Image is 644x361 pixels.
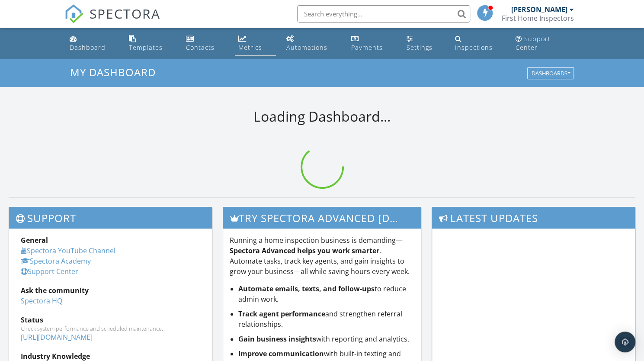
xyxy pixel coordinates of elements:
span: My Dashboard [70,65,156,79]
a: Dashboard [66,31,119,56]
a: Contacts [183,31,228,56]
div: Inspections [455,43,493,52]
li: and strengthen referral relationships. [238,309,414,329]
li: with reporting and analytics. [238,334,414,344]
div: First Home Inspectors [502,14,574,23]
a: Spectora YouTube Channel [21,246,115,255]
input: Search everything... [297,5,470,23]
a: [URL][DOMAIN_NAME] [21,332,93,342]
div: Settings [407,43,433,52]
a: Support Center [512,31,578,56]
strong: Improve communication [238,349,324,358]
strong: General [21,235,48,245]
strong: Track agent performance [238,309,325,319]
a: Metrics [235,31,276,56]
div: Dashboard [70,43,106,52]
div: Metrics [238,43,262,52]
h3: Try spectora advanced [DATE] [223,207,421,229]
div: Automations [286,43,327,52]
a: Support Center [21,267,78,276]
div: Status [21,315,200,325]
p: Running a home inspection business is demanding— . Automate tasks, track key agents, and gain ins... [230,235,414,277]
h3: Support [9,207,212,229]
a: Settings [403,31,445,56]
a: Spectora Academy [21,256,91,266]
span: SPECTORA [90,4,160,23]
div: Open Intercom Messenger [615,332,635,352]
strong: Automate emails, texts, and follow-ups [238,284,375,293]
a: Payments [348,31,396,56]
div: Payments [351,43,383,52]
div: Contacts [186,43,215,52]
div: Templates [129,43,163,52]
div: [PERSON_NAME] [511,5,567,14]
h3: Latest Updates [432,207,635,229]
a: Inspections [452,31,505,56]
a: SPECTORA [64,12,160,30]
div: Ask the community [21,285,200,296]
strong: Spectora Advanced helps you work smarter [230,246,379,255]
div: Dashboards [531,71,570,77]
button: Dashboards [527,68,574,80]
strong: Gain business insights [238,334,316,344]
a: Templates [125,31,176,56]
a: Automations (Basic) [283,31,341,56]
li: to reduce admin work. [238,284,414,304]
a: Spectora HQ [21,296,62,306]
img: The Best Home Inspection Software - Spectora [64,4,83,23]
div: Check system performance and scheduled maintenance. [21,325,200,332]
div: Support Center [515,35,550,52]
